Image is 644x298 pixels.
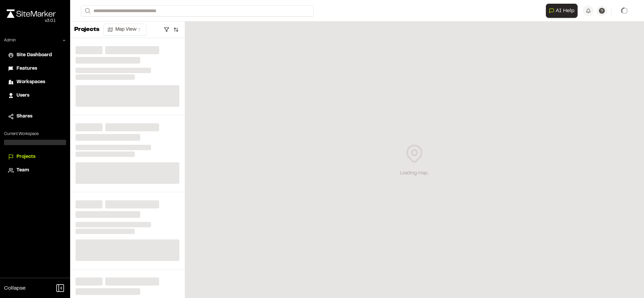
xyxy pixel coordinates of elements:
div: Open AI Assistant [546,4,580,18]
p: Projects [74,25,99,34]
a: Workspaces [8,78,62,86]
a: Shares [8,113,62,120]
span: Projects [17,153,35,161]
button: Open AI Assistant [546,4,578,18]
a: Site Dashboard [8,52,62,59]
span: Site Dashboard [17,52,52,59]
a: Features [8,65,62,72]
a: Users [8,92,62,99]
a: Team [8,167,62,174]
p: Current Workspace [4,131,66,137]
img: rebrand.png [7,9,56,18]
span: Features [17,65,37,72]
a: Projects [8,153,62,161]
p: Admin [4,37,16,43]
div: Loading map... [400,170,429,177]
span: Team [17,167,29,174]
span: AI Help [556,7,575,15]
button: Search [81,5,93,16]
span: Users [17,92,29,99]
div: Oh geez...please don't... [7,18,56,24]
span: Workspaces [17,78,45,86]
span: Collapse [4,284,26,292]
span: Shares [17,113,32,120]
